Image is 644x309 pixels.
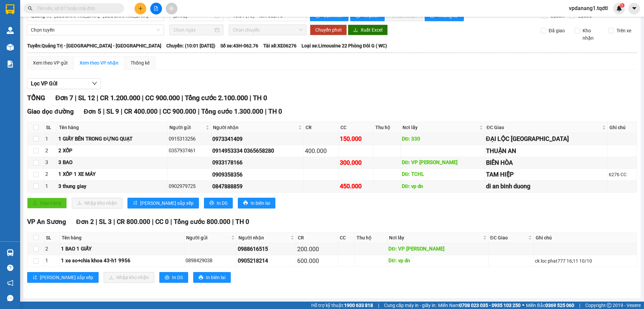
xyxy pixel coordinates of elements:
div: 1 BAO 1 GIẤY [61,245,183,253]
div: 0915313256 [169,135,210,143]
div: 150.000 [340,134,372,144]
span: Miền Nam [438,302,521,309]
th: Thu hộ [355,232,387,243]
span: Kho nhận [580,27,603,42]
div: 0909358356 [212,170,303,179]
div: 3 thung giay [58,183,166,191]
span: message [7,295,13,301]
div: 0898429038 [185,257,235,265]
span: TH 0 [268,108,282,115]
span: Đã giao [546,27,568,34]
div: 1 xe so+chia khoa 43-h1 9956 [61,257,183,265]
button: caret-down [628,3,640,14]
button: sort-ascending[PERSON_NAME] sắp xếp [127,198,199,208]
span: Giao dọc đường [27,108,74,115]
img: icon-new-feature [616,5,622,11]
span: Cung cấp máy in - giấy in: [384,302,436,309]
span: SL 12 [78,94,95,102]
div: 3 BAO [58,159,166,167]
span: In DS [172,274,183,281]
th: SL [44,232,60,243]
div: di an binh duong [486,182,607,191]
span: TỔNG [27,94,45,102]
div: 6276 CC [609,171,636,178]
span: Đơn 2 [76,218,94,226]
div: 0357937461 [169,147,210,155]
div: 0905218214 [238,257,295,265]
span: Miền Bắc [526,302,574,309]
span: SL 3 [99,218,112,226]
span: Lọc VP Gửi [31,79,57,88]
button: printerIn biên lai [193,272,231,283]
th: SL [44,122,57,133]
th: Thu hộ [374,122,401,133]
span: Trên xe [614,27,634,34]
span: | [113,218,115,226]
button: plus [135,3,146,14]
span: Nơi lấy [402,124,478,131]
button: file-add [150,3,162,14]
img: warehouse-icon [7,249,14,256]
button: sort-ascending[PERSON_NAME] sắp xếp [27,272,99,283]
button: printerIn biên lai [238,198,275,208]
span: Tổng cước 2.100.000 [185,94,248,102]
span: SL 9 [106,108,119,115]
div: Thống kê [130,59,150,67]
span: down [92,81,97,86]
span: Hỗ trợ kỹ thuật: [311,302,373,309]
span: download [353,28,358,33]
div: 2 [45,170,56,179]
span: Nơi lấy [389,234,481,241]
strong: 0369 525 060 [545,303,574,308]
span: In biên lai [251,199,270,207]
strong: 0708 023 035 - 0935 103 250 [459,303,521,308]
div: 1 [45,257,59,265]
div: DĐ: vp dn [388,257,487,265]
span: ĐC Giao [487,124,601,131]
span: | [378,302,379,309]
span: CR 1.200.000 [100,94,140,102]
div: 0973341409 [212,135,303,143]
div: DĐ: 330 [402,135,484,143]
sup: 1 [620,3,625,8]
div: TAM HIỆP [486,170,607,179]
span: Người gửi [186,234,230,241]
span: CR 400.000 [124,108,158,115]
span: printer [165,275,169,280]
div: 1 [45,135,56,143]
button: aim [166,3,177,14]
span: | [198,108,200,115]
span: | [250,94,251,102]
div: 400.000 [305,146,337,156]
div: 0933178166 [212,158,303,167]
div: DĐ: VP [PERSON_NAME] [388,245,487,253]
div: 1 GIẤY BÊN TRONG ĐỰNG QUẠT [58,135,166,143]
span: Tổng cước 1.300.000 [201,108,263,115]
img: warehouse-icon [7,27,14,34]
button: downloadNhập kho nhận [104,272,154,283]
span: printer [243,200,248,206]
span: | [97,94,98,102]
span: | [181,94,183,102]
div: BIÊN HÒA [486,158,607,167]
span: 1 [621,3,623,8]
th: CC [339,122,374,133]
span: | [170,218,172,226]
span: VP An Sương [27,218,66,226]
span: printer [199,275,203,280]
button: printerIn DS [204,198,233,208]
span: Chuyến: (10:01 [DATE]) [166,42,215,49]
span: Tài xế: XE06276 [263,42,297,49]
span: | [96,218,97,226]
span: plus [138,6,143,11]
span: Người nhận [238,234,289,241]
span: Chọn chuyến [233,25,303,35]
span: TH 0 [253,94,267,102]
span: | [121,108,122,115]
span: | [103,108,105,115]
div: 3 [45,159,56,167]
div: 200.000 [297,244,337,254]
span: Xuất Excel [361,26,382,34]
div: 2 [45,245,59,253]
span: In DS [217,199,227,207]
